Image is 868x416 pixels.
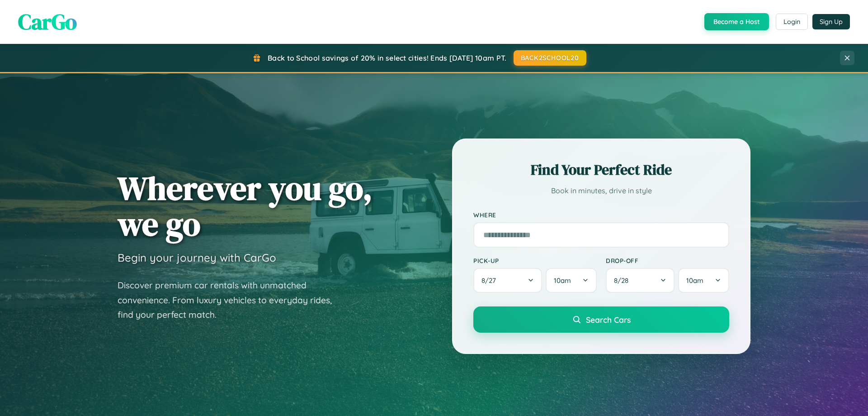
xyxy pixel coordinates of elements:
span: Back to School savings of 20% in select cities! Ends [DATE] 10am PT. [268,53,506,62]
label: Where [473,211,729,219]
button: Login [776,14,808,30]
h3: Begin your journey with CarGo [118,251,276,264]
button: Search Cars [473,306,729,333]
h1: Wherever you go, we go [118,170,373,242]
span: 8 / 27 [481,276,500,285]
button: 10am [546,268,597,293]
span: 10am [554,276,571,285]
label: Pick-up [473,257,597,264]
span: 10am [686,276,703,285]
label: Drop-off [606,257,729,264]
span: Search Cars [586,315,631,325]
button: 8/28 [606,268,675,293]
button: 10am [678,268,729,293]
button: 8/27 [473,268,542,293]
span: 8 / 28 [614,276,633,285]
button: Sign Up [812,14,850,29]
button: Become a Host [704,13,769,30]
button: BACK2SCHOOL20 [514,50,586,66]
h2: Find Your Perfect Ride [473,160,729,180]
p: Book in minutes, drive in style [473,184,729,197]
p: Discover premium car rentals with unmatched convenience. From luxury vehicles to everyday rides, ... [118,278,344,322]
span: CarGo [18,7,77,37]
